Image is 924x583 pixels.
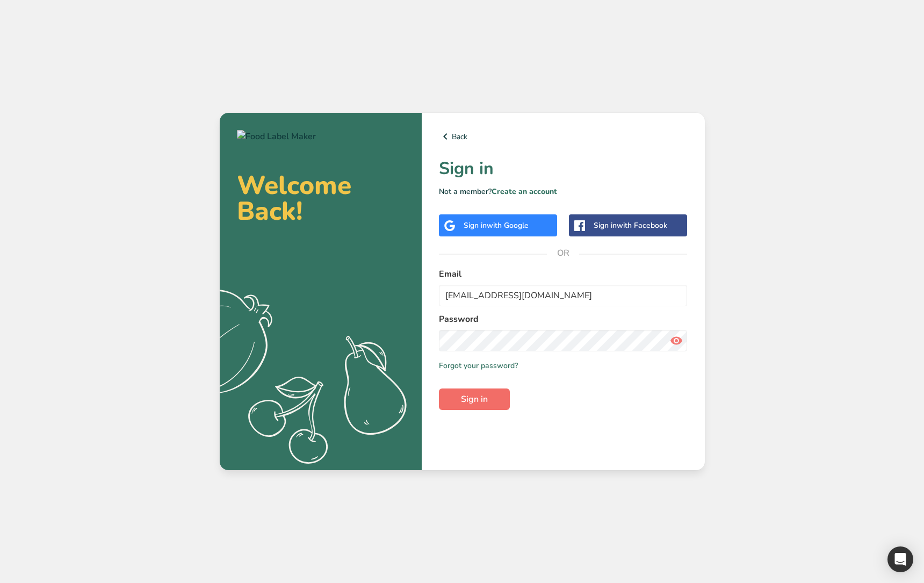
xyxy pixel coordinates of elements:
div: Sign in [594,220,667,231]
label: Password [439,313,688,326]
div: Sign in [464,220,529,231]
h2: Welcome Back! [237,172,405,224]
span: OR [547,237,579,269]
a: Back [439,130,688,143]
span: Sign in [461,393,488,406]
span: with Google [487,220,529,231]
input: Enter Your Email [439,285,688,306]
p: Not a member? [439,186,688,197]
img: Food Label Maker [237,130,316,143]
a: Forgot your password? [439,360,518,371]
div: Open Intercom Messenger [887,546,913,572]
h1: Sign in [439,156,688,182]
label: Email [439,268,688,280]
a: Create an account [492,186,557,197]
span: with Facebook [617,220,667,231]
button: Sign in [439,388,510,410]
